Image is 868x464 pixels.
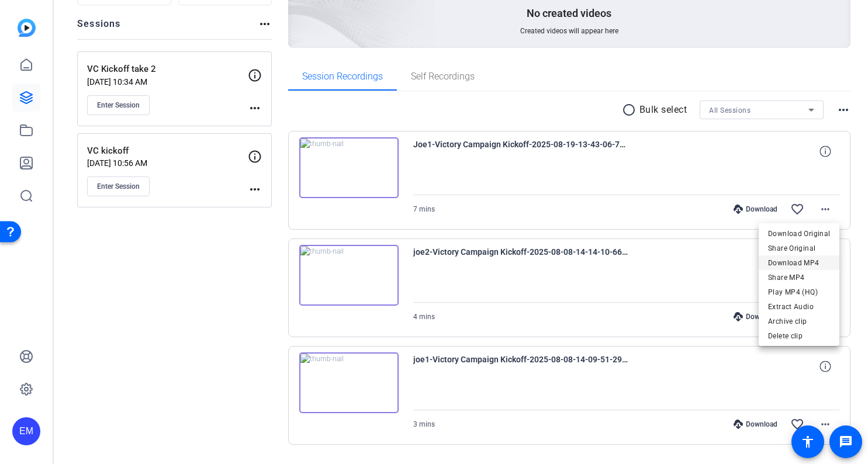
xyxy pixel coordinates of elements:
span: Download MP4 [768,256,830,270]
span: Play MP4 (HQ) [768,285,830,299]
span: Share MP4 [768,271,830,285]
span: Delete clip [768,329,830,343]
span: Share Original [768,241,830,255]
span: Extract Audio [768,300,830,314]
span: Download Original [768,227,830,241]
span: Archive clip [768,314,830,328]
